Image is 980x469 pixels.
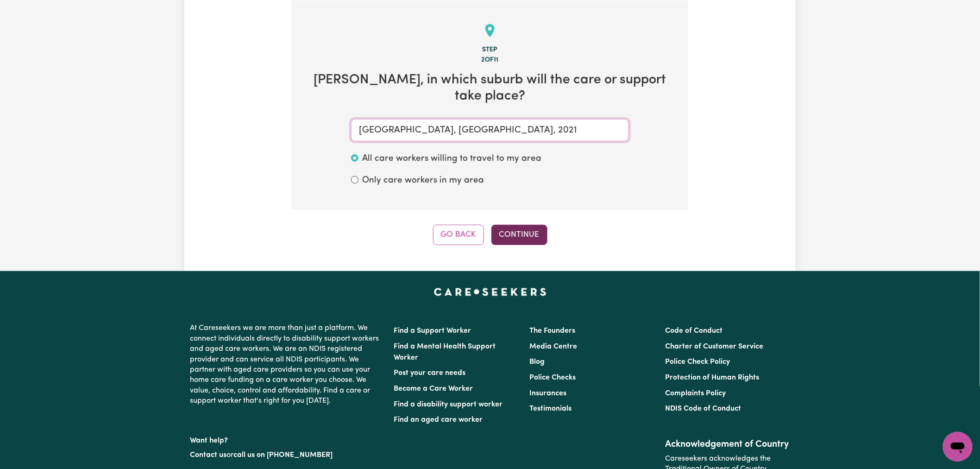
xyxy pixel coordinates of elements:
div: Step [307,45,673,55]
p: At Careseekers we are more than just a platform. We connect individuals directly to disability su... [190,319,383,410]
a: Blog [529,358,545,366]
a: Find a Support Worker [394,327,471,335]
input: Enter a suburb or postcode [351,119,629,141]
a: Police Check Policy [666,358,730,366]
h2: [PERSON_NAME] , in which suburb will the care or support take place? [307,72,673,104]
label: Only care workers in my area [362,174,484,188]
a: Find a disability support worker [394,401,503,408]
p: or [190,446,383,464]
a: Complaints Policy [666,390,726,397]
a: Post your care needs [394,369,465,377]
a: Insurances [529,390,566,397]
a: call us on [PHONE_NUMBER] [233,451,333,459]
button: Continue [491,225,547,245]
div: 2 of 11 [307,55,673,65]
h2: Acknowledgement of Country [666,439,790,450]
a: Media Centre [529,343,577,350]
a: NDIS Code of Conduct [666,405,741,412]
a: Find an aged care worker [394,416,483,424]
a: Charter of Customer Service [666,343,764,350]
a: Contact us [190,451,226,459]
a: Police Checks [529,374,576,381]
a: Protection of Human Rights [666,374,760,381]
a: Testimonials [529,405,572,412]
a: The Founders [529,327,575,335]
a: Code of Conduct [666,327,723,335]
label: All care workers willing to travel to my area [362,152,541,166]
p: Want help? [190,432,383,446]
a: Find a Mental Health Support Worker [394,343,496,361]
a: Become a Care Worker [394,385,473,393]
a: Careseekers home page [434,288,547,295]
iframe: Button to launch messaging window [943,432,973,462]
button: Go Back [433,225,484,245]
